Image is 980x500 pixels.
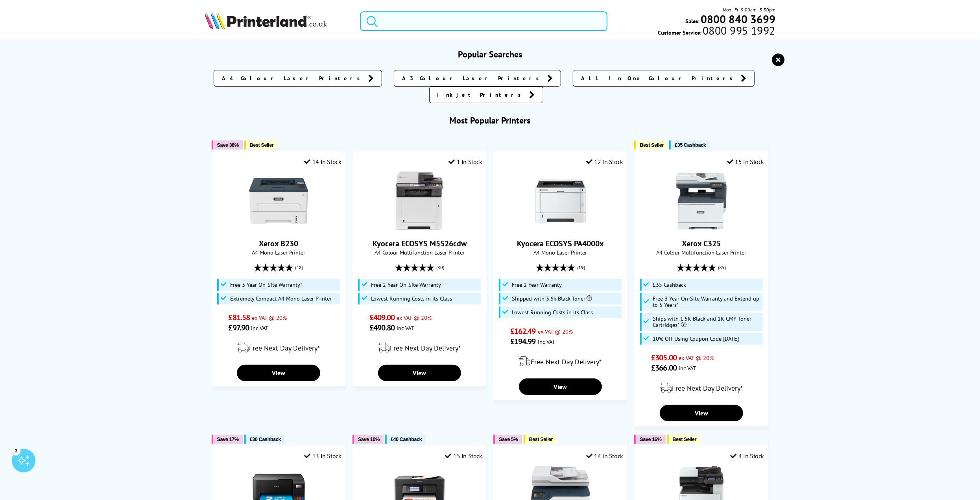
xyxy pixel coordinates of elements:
span: A3 Colour Laser Printers [402,74,543,82]
h3: Popular Searches [205,49,775,60]
span: Best Seller [250,142,274,148]
span: Save 17% [217,436,239,442]
span: (48) [295,260,303,275]
span: A4 Mono Laser Printer [216,249,341,256]
span: £162.49 [510,326,536,336]
span: Best Seller [673,436,697,442]
a: View [378,365,461,381]
button: £40 Cashback [385,435,426,444]
div: 1 In Stock [448,158,482,166]
span: Free 2 Year On-Site Warranty [371,282,441,288]
span: Shipped with 3.6k Black Toner [512,295,592,302]
button: Save 5% [493,435,522,444]
span: Best Seller [640,142,664,148]
div: 14 In Stock [586,452,623,460]
span: Save 10% [358,436,380,442]
a: View [237,365,320,381]
a: All In One Colour Printers [573,70,755,87]
span: £35 Cashback [653,282,687,288]
a: Xerox B230 [249,224,308,232]
a: Inkjet Printers [429,87,543,103]
span: 10% Off Using Coupon Code [DATE] [653,336,739,342]
span: A4 Colour Laser Printers [222,74,364,82]
span: Free 2 Year Warranty [512,282,562,288]
span: Free 3 Year On-Site Warranty* [230,282,302,288]
span: £35 Cashback [675,142,706,148]
img: Printerland Logo [205,12,327,29]
span: £30 Cashback [250,436,281,442]
a: Kyocera ECOSYS M5526cdw [373,238,467,249]
span: inc VAT [397,324,414,332]
a: Xerox C325 [672,224,731,232]
span: £490.80 [369,323,395,333]
span: £409.00 [369,312,395,323]
div: 15 In Stock [445,452,482,460]
span: £194.99 [510,336,536,347]
div: modal_delivery [357,337,482,359]
span: ex VAT @ 20% [538,328,573,335]
span: inc VAT [251,324,268,332]
span: ex VAT @ 20% [252,314,287,321]
span: Free 3 Year On-Site Warranty and Extend up to 5 Years* [653,295,761,308]
span: (85) [718,260,726,275]
img: Kyocera ECOSYS M5526cdw [390,172,449,231]
button: £35 Cashback [669,140,710,149]
span: Extremely Compact A4 Mono Laser Printer [230,295,332,302]
h3: Most Popular Printers [205,115,775,126]
span: Best Seller [529,436,553,442]
img: Xerox C325 [672,172,731,231]
span: Sales: [685,17,699,25]
span: (80) [436,260,444,275]
button: Best Seller [634,140,668,149]
div: 3 [12,446,20,455]
span: Save 16% [640,436,661,442]
div: 12 In Stock [586,158,623,166]
span: Save 5% [499,436,518,442]
span: Save 38% [217,142,239,148]
span: £366.00 [651,363,677,373]
a: 0800 840 3699 [699,15,775,23]
b: 0800 840 3699 [701,12,775,26]
div: modal_delivery [639,377,764,399]
div: modal_delivery [216,337,341,359]
span: £97.90 [229,323,249,333]
div: modal_delivery [498,351,623,373]
span: £40 Cashback [391,436,422,442]
a: Kyocera ECOSYS PA4000x [531,224,590,232]
span: ex VAT @ 20% [397,314,432,321]
button: Best Seller [524,435,557,444]
img: Kyocera ECOSYS PA4000x [531,172,590,231]
div: 4 In Stock [731,452,764,460]
span: 0800 995 1992 [701,27,775,34]
button: Save 10% [353,435,384,444]
span: Lowest Running Costs in its Class [512,309,593,315]
span: (19) [577,260,585,275]
input: Search product or brand [360,11,607,31]
span: A4 Colour Multifunction Laser Printer [357,249,482,256]
button: Save 16% [634,435,665,444]
span: All In One Colour Printers [581,74,737,82]
a: A3 Colour Laser Printers [394,70,561,87]
div: 13 In Stock [304,452,341,460]
span: Mon - Fri 9:00am - 5:30pm [723,6,775,13]
span: A4 Mono Laser Printer [498,249,623,256]
a: Xerox C325 [682,238,721,249]
button: Save 38% [212,140,243,149]
a: A4 Colour Laser Printers [214,70,382,87]
button: Best Seller [244,140,278,149]
span: A4 Colour Multifunction Laser Printer [639,249,764,256]
a: View [519,378,602,395]
button: £30 Cashback [244,435,285,444]
span: £305.00 [651,352,677,363]
a: Kyocera ECOSYS M5526cdw [390,224,449,232]
a: Kyocera ECOSYS PA4000x [517,238,604,249]
span: Ships with 1.5K Black and 1K CMY Toner Cartridges* [653,315,761,328]
div: 15 In Stock [727,158,764,166]
img: Xerox B230 [249,172,308,231]
button: Best Seller [667,435,701,444]
div: 14 In Stock [304,158,341,166]
span: inc VAT [538,338,555,345]
span: Customer Service: [658,27,775,36]
span: Lowest Running Costs in its Class [371,295,452,302]
span: ex VAT @ 20% [679,354,714,362]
